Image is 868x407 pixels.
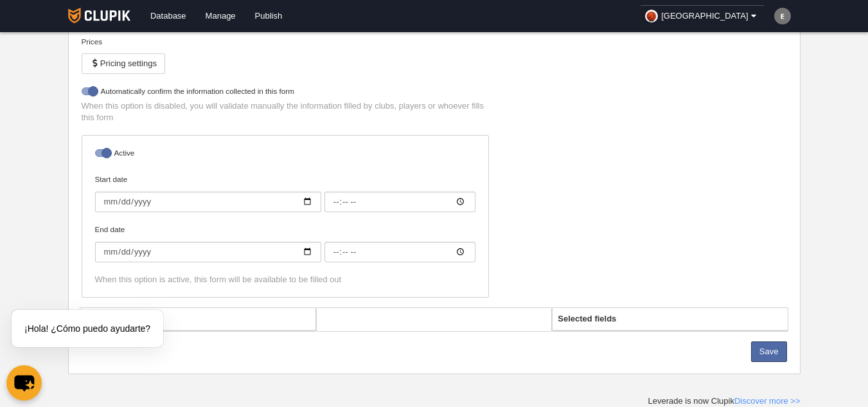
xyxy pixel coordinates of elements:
[95,147,475,162] label: Active
[734,396,801,406] a: Discover more >>
[68,8,130,23] img: Clupik
[82,100,489,123] p: When this option is disabled, you will validate manually the information filled by clubs, players...
[95,192,321,212] input: Start date
[6,365,42,401] button: chat-button
[95,274,475,285] div: When this option is active, this form will be available to be filled out
[12,310,163,347] div: ¡Hola! ¿Cómo puedo ayudarte?
[645,10,658,23] img: OaA5tAs6a7jT.30x30.jpg
[751,341,787,362] button: Save
[648,395,801,407] div: Leverade is now Clupik
[80,308,315,330] th: Available fields
[324,242,475,262] input: End date
[640,5,764,27] a: [GEOGRAPHIC_DATA]
[661,10,748,23] span: [GEOGRAPHIC_DATA]
[95,174,475,212] label: Start date
[82,36,489,48] div: Prices
[774,8,791,24] img: c2l6ZT0zMHgzMCZmcz05JnRleHQ9RSZiZz03NTc1NzU%3D.png
[95,242,321,262] input: End date
[553,308,788,330] th: Selected fields
[95,224,475,262] label: End date
[82,53,165,74] button: Pricing settings
[324,192,475,212] input: Start date
[82,86,489,100] label: Automatically confirm the information collected in this form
